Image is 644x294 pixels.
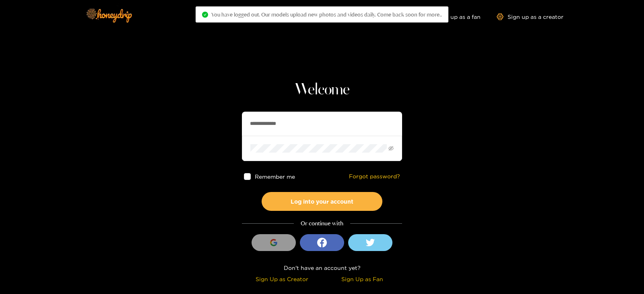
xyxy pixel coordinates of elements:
h1: Welcome [242,80,402,100]
div: Sign Up as Fan [324,274,400,284]
span: You have logged out. Our models upload new photos and videos daily. Come back soon for more.. [211,11,442,18]
a: Sign up as a creator [497,13,563,20]
div: Or continue with [242,219,402,228]
a: Sign up as a fan [425,13,481,20]
div: Don't have an account yet? [242,263,402,272]
span: check-circle [202,12,208,18]
div: Sign Up as Creator [244,274,320,284]
button: Log into your account [262,192,382,211]
a: Forgot password? [349,173,400,180]
span: Remember me [255,174,295,180]
span: eye-invisible [388,146,394,151]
